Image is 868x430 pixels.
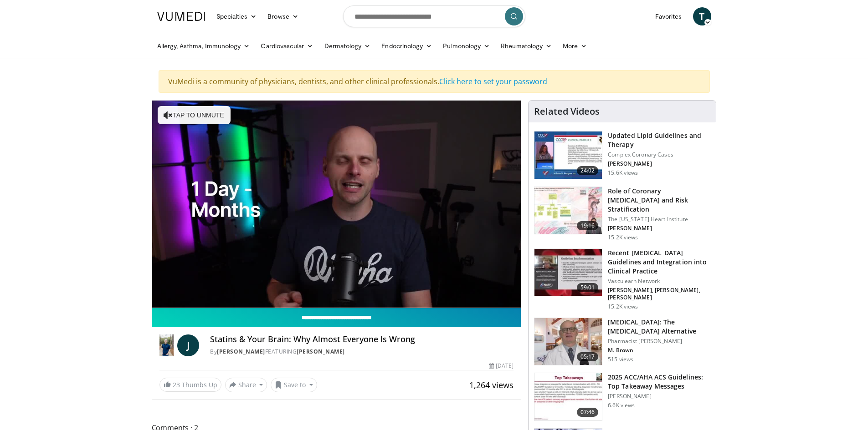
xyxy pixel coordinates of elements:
div: VuMedi is a community of physicians, dentists, and other clinical professionals. [159,70,710,93]
a: Browse [262,7,304,25]
h4: Related Videos [534,106,600,117]
a: T [693,7,711,25]
a: Favorites [650,7,688,25]
a: J [177,334,199,356]
button: Save to [271,378,317,392]
a: Click here to set your password [439,76,547,86]
div: [DATE] [489,362,514,370]
a: 05:17 [MEDICAL_DATA]: The [MEDICAL_DATA] Alternative Pharmacist [PERSON_NAME] M. Brown 515 views [534,318,710,366]
a: Pulmonology [437,37,495,55]
button: Share [225,378,267,392]
img: 1efa8c99-7b8a-4ab5-a569-1c219ae7bd2c.150x105_q85_crop-smart_upscale.jpg [534,187,602,234]
span: 05:17 [577,352,599,361]
p: Complex Coronary Cases [608,151,710,158]
p: [PERSON_NAME] [608,225,710,232]
div: By FEATURING [210,348,514,356]
a: Cardiovascular [255,37,318,55]
span: 24:02 [577,166,599,175]
span: 1,264 views [469,379,514,390]
img: 87825f19-cf4c-4b91-bba1-ce218758c6bb.150x105_q85_crop-smart_upscale.jpg [534,249,602,296]
a: Dermatology [319,37,376,55]
input: Search topics, interventions [343,5,525,27]
img: ce9609b9-a9bf-4b08-84dd-8eeb8ab29fc6.150x105_q85_crop-smart_upscale.jpg [534,318,602,365]
h3: Recent [MEDICAL_DATA] Guidelines and Integration into Clinical Practice [608,248,710,276]
a: [PERSON_NAME] [217,348,265,355]
p: [PERSON_NAME] [608,393,710,400]
img: VuMedi Logo [157,12,205,21]
a: Specialties [211,7,262,25]
p: 15.6K views [608,169,638,177]
a: 23 Thumbs Up [159,378,221,392]
h3: Role of Coronary [MEDICAL_DATA] and Risk Stratification [608,187,710,214]
p: M. Brown [608,347,710,354]
a: 24:02 Updated Lipid Guidelines and Therapy Complex Coronary Cases [PERSON_NAME] 15.6K views [534,131,710,179]
button: Tap to unmute [158,106,231,124]
a: 07:46 2025 ACC/AHA ACS Guidelines: Top Takeaway Messages [PERSON_NAME] 6.6K views [534,373,710,421]
a: Rheumatology [495,37,557,55]
span: 59:01 [577,283,599,292]
h3: [MEDICAL_DATA]: The [MEDICAL_DATA] Alternative [608,318,710,336]
img: 369ac253-1227-4c00-b4e1-6e957fd240a8.150x105_q85_crop-smart_upscale.jpg [534,373,602,420]
span: 23 [173,380,180,389]
p: 515 views [608,356,633,363]
p: Vasculearn Network [608,278,710,285]
a: Allergy, Asthma, Immunology [152,37,256,55]
h3: Updated Lipid Guidelines and Therapy [608,131,710,149]
a: [PERSON_NAME] [297,348,345,355]
p: 15.2K views [608,234,638,241]
p: Pharmacist [PERSON_NAME] [608,338,710,345]
p: [PERSON_NAME], [PERSON_NAME], [PERSON_NAME] [608,287,710,301]
img: Dr. Jordan Rennicke [159,334,174,356]
video-js: Video Player [152,101,521,308]
p: The [US_STATE] Heart Institute [608,216,710,223]
span: 07:46 [577,408,599,417]
p: [PERSON_NAME] [608,160,710,167]
h4: Statins & Your Brain: Why Almost Everyone Is Wrong [210,334,514,344]
p: 6.6K views [608,402,635,409]
p: 15.2K views [608,303,638,310]
img: 77f671eb-9394-4acc-bc78-a9f077f94e00.150x105_q85_crop-smart_upscale.jpg [534,132,602,179]
span: 19:16 [577,221,599,230]
h3: 2025 ACC/AHA ACS Guidelines: Top Takeaway Messages [608,373,710,391]
a: 59:01 Recent [MEDICAL_DATA] Guidelines and Integration into Clinical Practice Vasculearn Network ... [534,248,710,310]
a: More [557,37,592,55]
a: Endocrinology [376,37,437,55]
a: 19:16 Role of Coronary [MEDICAL_DATA] and Risk Stratification The [US_STATE] Heart Institute [PER... [534,187,710,241]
